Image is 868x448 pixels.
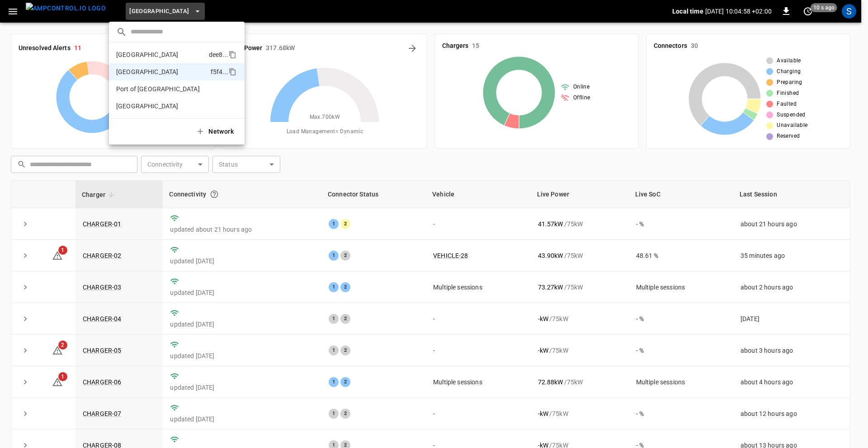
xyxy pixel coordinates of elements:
[190,122,241,141] button: Network
[228,66,238,77] div: copy
[116,102,179,111] p: [GEOGRAPHIC_DATA]
[116,84,200,93] p: Port of [GEOGRAPHIC_DATA]
[228,49,238,60] div: copy
[116,50,179,59] p: [GEOGRAPHIC_DATA]
[116,67,179,76] p: [GEOGRAPHIC_DATA]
